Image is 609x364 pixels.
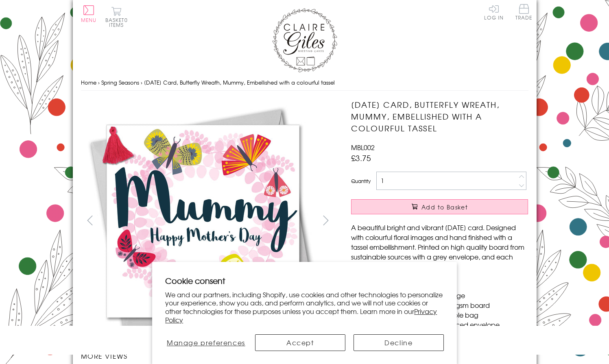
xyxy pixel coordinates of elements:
span: Trade [515,4,533,20]
p: A beautiful bright and vibrant [DATE] card. Designed with colourful floral images and hand finish... [351,222,528,271]
button: prev [81,211,99,229]
img: Mother's Day Card, Butterfly Wreath, Mummy, Embellished with a colourful tassel [81,99,325,343]
span: › [98,78,100,86]
button: Menu [81,5,97,22]
img: Mother's Day Card, Butterfly Wreath, Mummy, Embellished with a colourful tassel [335,99,579,343]
p: We and our partners, including Shopify, use cookies and other technologies to personalize your ex... [165,290,444,324]
button: Accept [255,334,345,351]
a: Privacy Policy [165,306,437,325]
img: Claire Giles Greetings Cards [272,8,337,72]
h1: [DATE] Card, Butterfly Wreath, Mummy, Embellished with a colourful tassel [351,99,528,134]
a: Log In [484,4,504,20]
span: › [141,78,142,86]
h3: More views [81,351,335,361]
span: MBL002 [351,142,375,152]
button: Add to Basket [351,199,528,214]
h2: Cookie consent [165,275,444,286]
a: Trade [515,4,533,22]
nav: breadcrumbs [81,74,528,91]
button: Decline [354,334,444,351]
button: Manage preferences [165,334,247,351]
span: Manage preferences [167,338,245,347]
span: Add to Basket [421,203,468,211]
button: Basket0 items [105,7,128,27]
span: £3.75 [351,152,371,163]
a: Home [81,78,96,86]
span: 0 items [109,16,128,28]
span: [DATE] Card, Butterfly Wreath, Mummy, Embellished with a colourful tassel [144,78,335,86]
span: Menu [81,16,97,24]
button: next [317,211,335,229]
label: Quantity [351,177,371,185]
a: Spring Seasons [101,78,139,86]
